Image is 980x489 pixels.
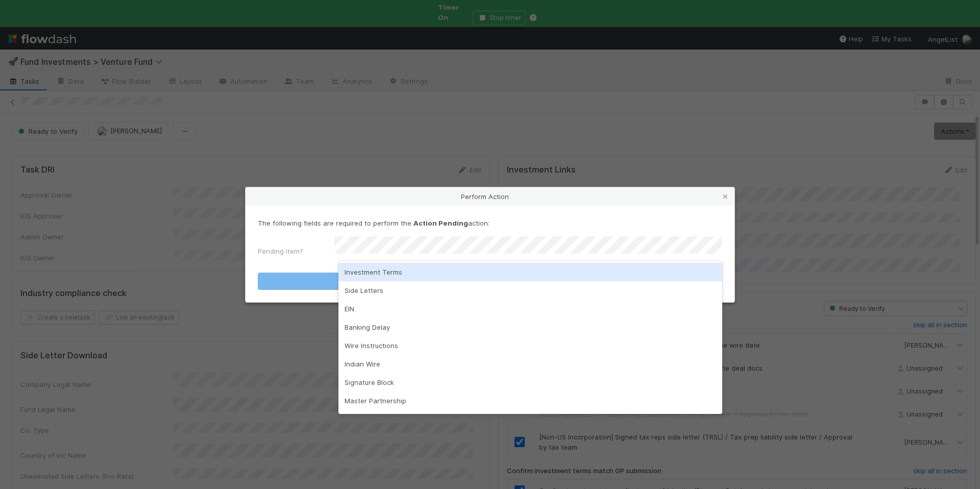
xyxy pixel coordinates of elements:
div: Perform Action [246,187,734,206]
div: Signature Block [338,373,722,392]
div: Master Partnership [338,392,722,410]
div: Investment Terms [338,263,722,281]
div: EIN [338,300,722,318]
p: The following fields are required to perform the action: [258,218,722,228]
div: Wire Instructions [338,336,722,355]
div: Banking Delay [338,318,722,336]
strong: Action Pending [413,219,468,227]
button: Action Pending [258,273,722,290]
label: Pending Item? [258,246,303,256]
div: Bank Migration [338,410,722,428]
div: Indian Wire [338,355,722,373]
div: Side Letters [338,281,722,300]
